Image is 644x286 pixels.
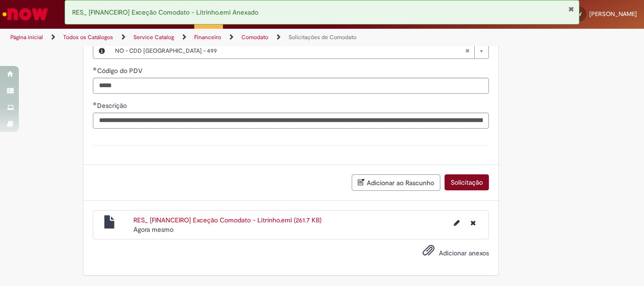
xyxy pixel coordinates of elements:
span: Descrição [97,101,129,110]
a: Solicitações de Comodato [289,33,356,41]
span: Obrigatório Preenchido [93,67,97,71]
span: [PERSON_NAME] [589,10,637,18]
button: Solicitação [445,174,489,190]
span: Agora mesmo [133,225,173,234]
time: 27/08/2025 14:22:50 [133,225,173,234]
a: RES_ [FINANCEIRO] Exceção Comodato - Litrinho.eml (261.7 KB) [133,216,322,224]
span: Obrigatório Preenchido [93,102,97,106]
span: Adicionar anexos [439,249,489,257]
a: NO - CDD [GEOGRAPHIC_DATA] - 499Limpar campo CDD [110,43,488,58]
button: Excluir RES_ [FINANCEIRO] Exceção Comodato - Litrinho.eml [465,215,481,230]
button: CDD, Visualizar este registro NO - CDD Fortaleza - 499 [93,43,110,58]
a: Comodato [241,33,268,41]
span: NO - CDD [GEOGRAPHIC_DATA] - 499 [115,43,465,58]
button: Editar nome de arquivo RES_ [FINANCEIRO] Exceção Comodato - Litrinho.eml [448,215,465,230]
img: ServiceNow [1,5,50,24]
button: Fechar Notificação [568,5,574,13]
button: Adicionar anexos [420,242,437,263]
abbr: Limpar campo CDD [460,43,474,58]
span: RES_ [FINANCEIRO] Exceção Comodato - Litrinho.eml Anexado [72,8,258,16]
a: Service Catalog [133,33,174,41]
a: Todos os Catálogos [63,33,113,41]
input: Descrição [93,113,489,129]
a: Financeiro [194,33,221,41]
input: Código do PDV [93,78,489,94]
button: Adicionar ao Rascunho [352,174,440,191]
a: Página inicial [10,33,43,41]
span: Código do PDV [97,66,144,75]
ul: Trilhas de página [7,29,422,46]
